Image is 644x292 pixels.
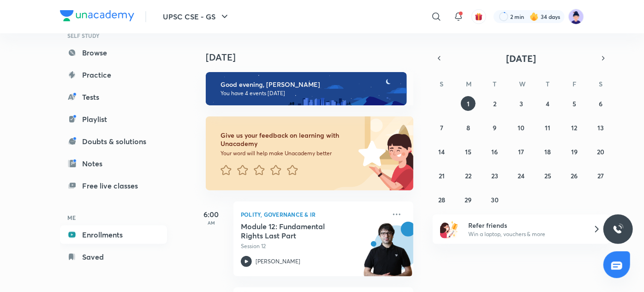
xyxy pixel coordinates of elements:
h6: SELF STUDY [60,28,167,43]
h6: Refer friends [468,220,582,230]
abbr: September 24, 2025 [518,171,525,180]
button: September 2, 2025 [488,96,502,111]
img: Ravi Chalotra [568,9,584,24]
abbr: September 6, 2025 [599,99,602,108]
abbr: September 18, 2025 [544,147,551,156]
abbr: September 14, 2025 [439,147,445,156]
h6: Good evening, [PERSON_NAME] [221,80,399,89]
abbr: September 22, 2025 [465,171,471,180]
abbr: September 17, 2025 [518,147,524,156]
abbr: Saturday [599,79,602,88]
abbr: Sunday [440,79,444,88]
abbr: Wednesday [519,79,525,88]
a: Saved [60,248,167,266]
button: September 24, 2025 [514,168,529,183]
button: September 21, 2025 [435,168,449,183]
button: September 8, 2025 [461,120,476,135]
abbr: September 4, 2025 [546,99,549,108]
abbr: September 25, 2025 [544,171,551,180]
abbr: September 9, 2025 [493,123,497,132]
button: September 5, 2025 [567,96,582,111]
p: Polity, Governance & IR [241,209,386,220]
button: September 7, 2025 [435,120,449,135]
button: September 3, 2025 [514,96,529,111]
a: Doubts & solutions [60,132,167,151]
h4: [DATE] [206,52,423,63]
abbr: September 19, 2025 [571,147,578,156]
abbr: September 30, 2025 [491,195,499,204]
button: September 9, 2025 [488,120,502,135]
button: September 26, 2025 [567,168,582,183]
img: streak [530,12,539,21]
p: AM [193,220,230,225]
abbr: September 29, 2025 [465,195,472,204]
button: [DATE] [446,52,597,65]
button: September 27, 2025 [593,168,608,183]
button: September 4, 2025 [540,96,555,111]
button: September 25, 2025 [540,168,555,183]
button: September 15, 2025 [461,144,476,159]
abbr: September 13, 2025 [597,123,604,132]
button: September 13, 2025 [593,120,608,135]
abbr: September 8, 2025 [466,123,470,132]
a: Practice [60,66,167,84]
abbr: September 2, 2025 [493,99,496,108]
abbr: Thursday [546,79,549,88]
button: September 28, 2025 [435,192,449,207]
button: September 18, 2025 [540,144,555,159]
span: [DATE] [507,52,537,65]
abbr: Monday [466,79,471,88]
button: September 16, 2025 [488,144,502,159]
img: ttu [613,224,624,235]
p: [PERSON_NAME] [256,257,300,266]
button: September 30, 2025 [488,192,502,207]
button: September 6, 2025 [593,96,608,111]
a: Enrollments [60,225,167,244]
abbr: September 21, 2025 [439,171,445,180]
a: Playlist [60,110,167,128]
button: September 1, 2025 [461,96,476,111]
button: September 10, 2025 [514,120,529,135]
abbr: September 5, 2025 [572,99,576,108]
button: September 17, 2025 [514,144,529,159]
button: September 22, 2025 [461,168,476,183]
button: September 29, 2025 [461,192,476,207]
abbr: September 26, 2025 [571,171,578,180]
a: Free live classes [60,176,167,195]
button: September 20, 2025 [593,144,608,159]
img: Company Logo [60,10,134,21]
button: September 19, 2025 [567,144,582,159]
a: Tests [60,88,167,106]
button: September 23, 2025 [488,168,502,183]
abbr: September 27, 2025 [597,171,604,180]
p: Session 12 [241,242,386,250]
a: Browse [60,43,167,62]
button: September 11, 2025 [540,120,555,135]
img: feedback_image [327,116,413,190]
abbr: September 12, 2025 [571,123,577,132]
img: referral [440,220,459,238]
abbr: Tuesday [493,79,497,88]
img: avatar [475,12,483,21]
abbr: September 28, 2025 [438,195,445,204]
img: unacademy [363,222,413,286]
h6: ME [60,210,167,225]
button: UPSC CSE - GS [157,7,236,26]
h5: Module 12: Fundamental Rights Last Part [241,222,356,240]
img: evening [206,72,407,105]
abbr: September 20, 2025 [597,147,604,156]
button: avatar [471,9,486,24]
abbr: September 16, 2025 [492,147,498,156]
abbr: Friday [572,79,576,88]
abbr: September 15, 2025 [465,147,471,156]
p: You have 4 events [DATE] [221,90,399,97]
abbr: September 23, 2025 [491,171,498,180]
a: Company Logo [60,10,134,24]
abbr: September 10, 2025 [518,123,525,132]
abbr: September 7, 2025 [440,123,443,132]
h6: Give us your feedback on learning with Unacademy [221,131,355,148]
h5: 6:00 [193,209,230,220]
button: September 14, 2025 [435,144,449,159]
abbr: September 11, 2025 [545,123,550,132]
p: Win a laptop, vouchers & more [468,230,582,238]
